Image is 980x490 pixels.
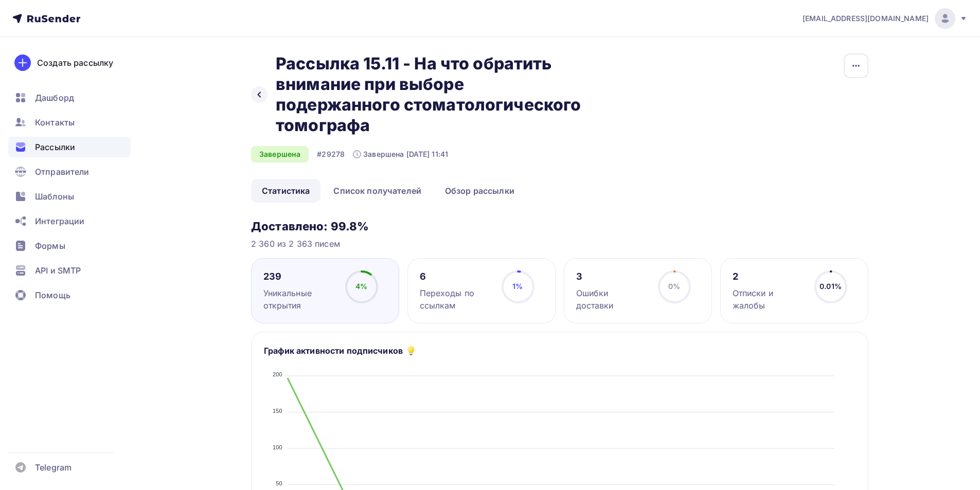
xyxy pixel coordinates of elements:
[273,371,282,377] tspan: 200
[8,87,131,108] a: Дашборд
[276,480,282,486] tspan: 50
[668,282,680,291] span: 0%
[273,408,282,414] tspan: 150
[251,179,320,203] a: Статистика
[355,282,367,291] span: 4%
[317,149,345,159] div: #29278
[576,270,649,283] div: 3
[8,112,131,133] a: Контакты
[819,282,842,291] span: 0.01%
[251,219,868,233] h3: Доставлено: 99.8%
[35,116,75,129] span: Контакты
[264,344,403,357] h5: График активности подписчиков
[733,270,805,283] div: 2
[8,235,131,256] a: Формы
[263,287,336,312] div: Уникальные открытия
[323,179,432,203] a: Список получателей
[8,161,131,182] a: Отправители
[8,137,131,157] a: Рассылки
[733,287,805,312] div: Отписки и жалобы
[434,179,525,203] a: Обзор рассылки
[8,186,131,207] a: Шаблоны
[803,13,929,24] span: [EMAIL_ADDRESS][DOMAIN_NAME]
[251,146,309,162] div: Завершена
[35,215,84,227] span: Интеграции
[263,270,336,283] div: 239
[35,264,81,277] span: API и SMTP
[420,287,492,312] div: Переходы по ссылкам
[37,57,113,69] div: Создать рассылку
[35,461,72,474] span: Telegram
[512,282,523,291] span: 1%
[273,444,282,450] tspan: 100
[576,287,649,312] div: Ошибки доставки
[35,166,90,178] span: Отправители
[35,240,65,252] span: Формы
[251,238,868,250] div: 2 360 из 2 363 писем
[35,289,70,301] span: Помощь
[353,149,448,159] div: Завершена [DATE] 11:41
[420,270,492,283] div: 6
[35,141,75,153] span: Рассылки
[35,190,74,203] span: Шаблоны
[35,92,74,104] span: Дашборд
[276,53,586,136] h2: Рассылка 15.11 - На что обратить внимание при выборе подержанного стоматологического томографа
[803,8,968,29] a: [EMAIL_ADDRESS][DOMAIN_NAME]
